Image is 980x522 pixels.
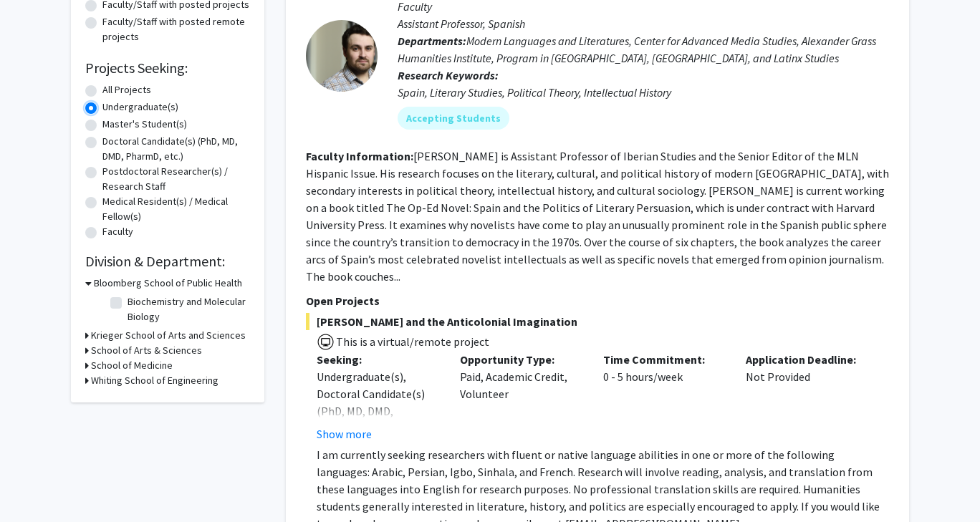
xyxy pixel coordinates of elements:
[102,100,178,115] label: Undergraduate(s)
[102,224,133,239] label: Faculty
[317,351,438,368] p: Seeking:
[398,68,499,82] b: Research Keywords:
[102,14,250,44] label: Faculty/Staff with posted remote projects
[735,351,878,443] div: Not Provided
[317,425,372,443] button: Show more
[102,82,151,97] label: All Projects
[102,194,250,224] label: Medical Resident(s) / Medical Fellow(s)
[306,149,889,284] fg-read-more: [PERSON_NAME] is Assistant Professor of Iberian Studies and the Senior Editor of the MLN Hispanic...
[91,358,173,373] h3: School of Medicine
[102,164,250,194] label: Postdoctoral Researcher(s) / Research Staff
[398,84,889,101] div: Spain, Literary Studies, Political Theory, Intellectual History
[306,313,889,330] span: [PERSON_NAME] and the Anticolonial Imagination
[94,276,242,291] h3: Bloomberg School of Public Health
[317,368,438,437] div: Undergraduate(s), Doctoral Candidate(s) (PhD, MD, DMD, PharmD, etc.)
[398,34,876,65] span: Modern Languages and Literatures, Center for Advanced Media Studies, Alexander Grass Humanities I...
[102,134,250,164] label: Doctoral Candidate(s) (PhD, MD, DMD, PharmD, etc.)
[460,351,582,368] p: Opportunity Type:
[91,373,218,388] h3: Whiting School of Engineering
[306,149,413,163] b: Faculty Information:
[398,34,466,48] b: Departments:
[91,328,246,343] h3: Krieger School of Arts and Sciences
[335,334,489,349] span: This is a virtual/remote project
[398,107,509,130] mat-chip: Accepting Students
[85,59,250,77] h2: Projects Seeking:
[128,294,246,324] label: Biochemistry and Molecular Biology
[85,253,250,270] h2: Division & Department:
[11,458,61,511] iframe: Chat
[306,292,889,309] p: Open Projects
[102,117,187,132] label: Master's Student(s)
[746,351,868,368] p: Application Deadline:
[398,15,889,32] p: Assistant Professor, Spanish
[603,351,725,368] p: Time Commitment:
[449,351,592,443] div: Paid, Academic Credit, Volunteer
[91,343,202,358] h3: School of Arts & Sciences
[592,351,736,443] div: 0 - 5 hours/week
